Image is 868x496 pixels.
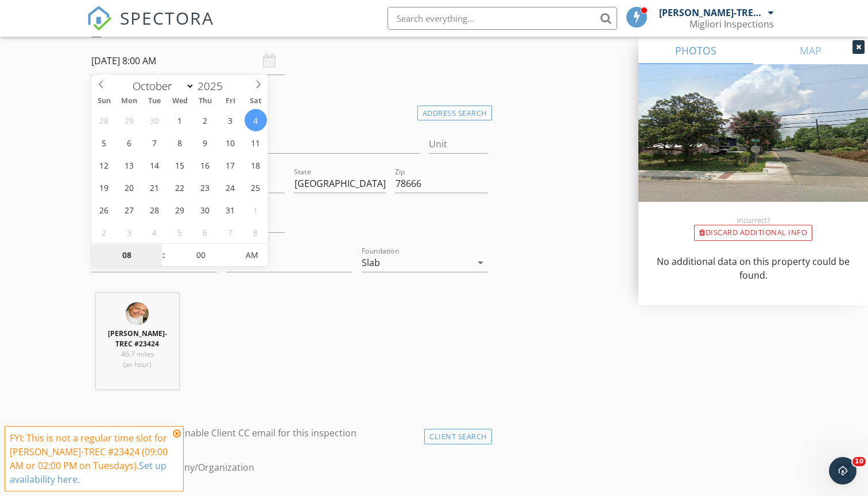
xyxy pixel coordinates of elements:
[93,109,115,131] span: September 28, 2025
[93,176,115,198] span: October 19, 2025
[194,198,216,221] span: October 30, 2025
[219,198,242,221] span: October 31, 2025
[126,302,149,325] img: img_9094_mlwed_0137.jpg
[652,255,854,282] p: No additional data on this property could be found.
[120,6,214,30] span: SPECTORA
[91,97,117,105] span: Sun
[245,109,267,131] span: October 4, 2025
[144,154,166,176] span: October 14, 2025
[10,431,169,486] div: FYI: This is not a regular time slot for [PERSON_NAME]-TREC #23424 (09:00 AM or 02:00 PM on Tuesd...
[123,360,151,369] span: (an hour)
[245,221,267,243] span: November 8, 2025
[245,131,267,154] span: October 11, 2025
[144,131,166,154] span: October 7, 2025
[638,216,868,225] div: Incorrect?
[118,154,141,176] span: October 13, 2025
[194,176,216,198] span: October 23, 2025
[169,154,191,176] span: October 15, 2025
[87,6,112,31] img: The Best Home Inspection Software - Spectora
[91,103,487,118] h4: Location
[142,97,167,105] span: Tue
[118,109,141,131] span: September 29, 2025
[169,176,191,198] span: October 22, 2025
[108,329,167,349] strong: [PERSON_NAME]-TREC #23424
[659,7,765,18] div: [PERSON_NAME]-TREC #23424
[219,131,242,154] span: October 10, 2025
[121,349,154,359] span: 46.7 miles
[243,97,268,105] span: Sat
[417,106,492,121] div: Address Search
[167,97,192,105] span: Wed
[237,244,268,267] span: Click to toggle
[93,131,115,154] span: October 5, 2025
[91,47,285,75] input: Select date
[638,37,753,64] a: PHOTOS
[180,427,356,439] label: Enable Client CC email for this inspection
[93,221,115,243] span: November 2, 2025
[118,198,141,221] span: October 27, 2025
[219,176,242,198] span: October 24, 2025
[753,37,868,64] a: MAP
[219,154,242,176] span: October 17, 2025
[194,221,216,243] span: November 6, 2025
[219,221,242,243] span: November 7, 2025
[169,221,191,243] span: November 5, 2025
[474,256,487,270] i: arrow_drop_down
[93,154,115,176] span: October 12, 2025
[87,15,214,40] a: SPECTORA
[144,198,166,221] span: October 28, 2025
[829,457,857,485] iframe: Intercom live chat
[245,198,267,221] span: November 1, 2025
[194,131,216,154] span: October 9, 2025
[169,198,191,221] span: October 29, 2025
[117,97,142,105] span: Mon
[245,176,267,198] span: October 25, 2025
[162,244,165,267] span: :
[245,154,267,176] span: October 18, 2025
[169,109,191,131] span: October 1, 2025
[144,109,166,131] span: September 30, 2025
[387,7,617,30] input: Search everything...
[689,18,774,30] div: Migliori Inspections
[218,97,243,105] span: Fri
[219,109,242,131] span: October 3, 2025
[852,457,866,466] span: 10
[192,97,218,105] span: Thu
[118,131,141,154] span: October 6, 2025
[118,176,141,198] span: October 20, 2025
[424,429,492,444] div: Client Search
[144,221,166,243] span: November 4, 2025
[118,221,141,243] span: November 3, 2025
[194,154,216,176] span: October 16, 2025
[194,109,216,131] span: October 2, 2025
[169,131,191,154] span: October 8, 2025
[362,257,380,268] div: Slab
[93,198,115,221] span: October 26, 2025
[195,79,232,93] input: Year
[144,176,166,198] span: October 21, 2025
[694,225,812,241] div: Discard Additional info
[638,64,868,229] img: streetview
